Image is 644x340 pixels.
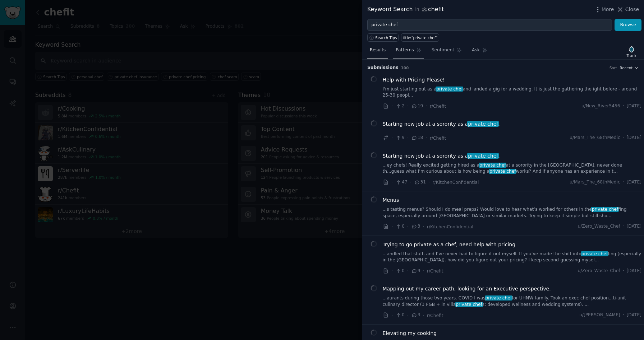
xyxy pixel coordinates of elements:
[367,65,399,71] span: Submission s
[433,180,479,185] span: r/KitchenConfidential
[383,196,399,204] a: Menus
[423,312,424,319] span: ·
[383,295,642,308] a: ...aurants during those two years. COVID I wasprivate cheffor UHNW family. Took an exec chef posi...
[579,312,620,318] span: u/[PERSON_NAME]
[623,103,624,110] span: ·
[578,268,620,274] span: u/Zero_Waste_Chef
[383,241,516,248] a: Trying to go private as a chef, need help with pricing
[616,6,639,13] button: Close
[391,102,393,110] span: ·
[370,47,386,53] span: Results
[485,295,512,301] span: private chef
[367,5,444,14] div: Keyword Search chefit
[469,45,490,59] a: Ask
[395,268,404,274] span: 0
[383,152,500,160] a: Starting new job at a sorority as aprivate chef.
[395,179,407,186] span: 47
[383,76,445,84] a: Help with Pricing Please!
[570,135,620,141] span: u/Mars_The_68thMedic
[427,224,473,229] span: r/KitchenConfidential
[432,47,454,53] span: Sentiment
[411,223,420,230] span: 3
[395,135,404,141] span: 9
[391,134,393,142] span: ·
[627,103,641,110] span: [DATE]
[395,312,404,318] span: 0
[427,313,443,318] span: r/Chefit
[391,312,393,319] span: ·
[623,135,624,141] span: ·
[383,120,500,128] a: Starting new job at a sorority as aprivate chef.
[411,268,420,274] span: 9
[428,178,430,186] span: ·
[472,47,480,53] span: Ask
[383,86,642,99] a: I'm just starting out as aprivate chefand landed a gig for a wedding. It is just the gathering th...
[430,104,446,109] span: r/Chefit
[367,45,388,59] a: Results
[396,47,414,53] span: Patterns
[407,102,409,110] span: ·
[620,65,639,70] button: Recent
[407,267,409,275] span: ·
[627,312,641,318] span: [DATE]
[423,223,424,230] span: ·
[627,268,641,274] span: [DATE]
[414,179,426,186] span: 31
[391,223,393,230] span: ·
[591,207,619,212] span: private chef
[401,33,439,42] a: title:"private chef"
[383,120,500,128] span: Starting new job at a sorority as a .
[455,302,483,307] span: private chef
[430,136,446,141] span: r/Chefit
[627,179,641,186] span: [DATE]
[627,135,641,141] span: [DATE]
[383,162,642,175] a: ...ey chefs! Really excited getting hired as aprivate chefat a sorority in the [GEOGRAPHIC_DATA],...
[423,267,424,275] span: ·
[391,267,393,275] span: ·
[393,45,424,59] a: Patterns
[609,65,617,70] div: Sort
[627,223,641,230] span: [DATE]
[383,285,551,293] a: Mapping out my career path, looking for an Executive perspective.
[375,35,397,40] span: Search Tips
[623,179,624,186] span: ·
[623,223,624,230] span: ·
[623,312,624,318] span: ·
[615,19,641,31] button: Browse
[411,312,420,318] span: 3
[407,134,409,142] span: ·
[383,152,500,160] span: Starting new job at a sorority as a .
[407,312,409,319] span: ·
[383,206,642,219] a: ...s tasting menus? Should I do meal preps? Would love to hear what’s worked for others in thepri...
[429,45,464,59] a: Sentiment
[578,223,620,230] span: u/Zero_Waste_Chef
[624,44,639,59] button: Track
[627,53,636,58] div: Track
[425,134,427,142] span: ·
[620,65,632,70] span: Recent
[411,103,423,110] span: 19
[383,251,642,264] a: ...andled that stuff, and I’ve never had to figure it out myself. If you’ve made the shift intopr...
[602,6,614,13] span: More
[467,121,499,127] span: private chef
[383,330,437,337] a: Elevating my cooking
[436,87,463,92] span: private chef
[427,269,443,274] span: r/Chefit
[581,103,620,110] span: u/New_River5456
[395,223,404,230] span: 0
[625,6,639,13] span: Close
[425,102,427,110] span: ·
[395,103,404,110] span: 2
[407,223,409,230] span: ·
[594,6,614,13] button: More
[403,35,438,40] div: title:"private chef"
[479,163,506,168] span: private chef
[570,179,620,186] span: u/Mars_The_68thMedic
[415,6,419,13] span: in
[391,178,393,186] span: ·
